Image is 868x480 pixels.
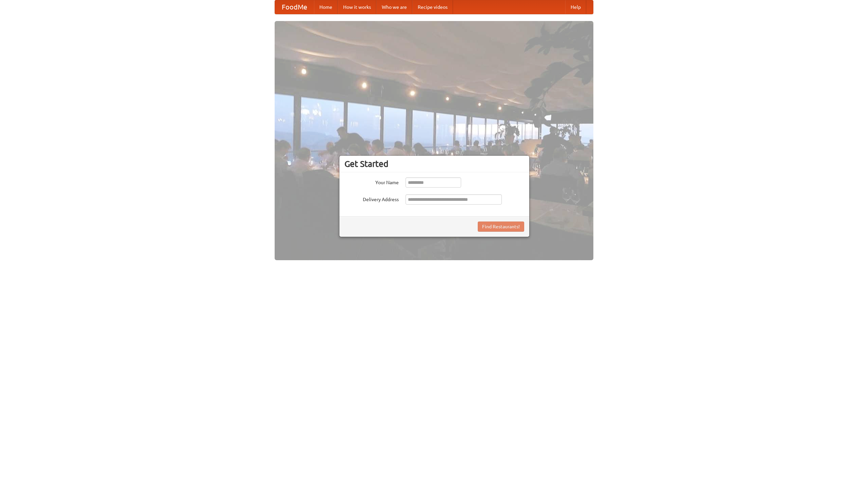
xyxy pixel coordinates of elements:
a: Home [314,0,338,14]
button: Find Restaurants! [478,222,524,232]
a: FoodMe [275,0,314,14]
a: How it works [338,0,376,14]
a: Help [565,0,586,14]
h3: Get Started [344,159,524,169]
label: Delivery Address [344,194,399,203]
a: Recipe videos [412,0,453,14]
a: Who we are [376,0,412,14]
label: Your Name [344,177,399,186]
